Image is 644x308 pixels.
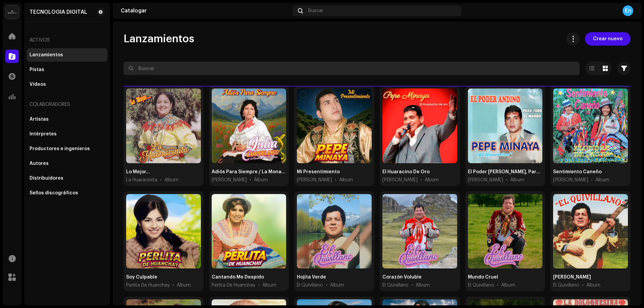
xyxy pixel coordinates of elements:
[27,172,107,185] re-m-nav-item: Distribuidores
[326,282,327,289] span: •
[553,282,579,289] span: El Quivillano
[330,282,344,289] div: Album
[250,177,251,183] span: •
[497,282,498,289] span: •
[27,113,107,126] re-m-nav-item: Artistas
[30,67,44,72] div: Pistas
[339,177,353,183] div: Album
[382,177,418,183] span: Pepe Minaya
[416,282,430,289] div: Album
[123,32,194,46] span: Lanzamientos
[625,8,631,13] font: En
[30,131,57,137] div: Intérpretes
[212,177,247,183] span: Julia Campoblanco
[382,169,430,175] div: El Huaracino De Oro
[262,282,276,289] div: Album
[30,161,49,166] font: Autores
[297,177,332,183] span: Pepe Minaya
[510,177,524,183] div: Album
[27,48,107,62] re-m-nav-item: Lanzamientos
[160,177,162,183] span: •
[468,282,494,289] span: El Quivillano
[212,274,264,281] div: Cantando Me Despido
[297,169,340,175] div: Mi Presentimiento
[27,127,107,141] re-m-nav-item: Intérpretes
[30,67,44,72] font: Pistas
[30,117,49,122] font: Artistas
[411,282,413,289] span: •
[27,32,107,48] re-a-nav-header: Activos
[27,63,107,76] re-m-nav-item: Pistas
[297,282,323,289] span: El Quivillano
[553,169,602,175] div: Sentimiento Caneño
[585,32,631,46] button: Crear nuevo
[30,161,49,166] div: Autores
[258,282,260,289] span: •
[30,9,87,15] font: TECNOLOGÍA DIGITAL
[27,97,107,113] re-a-nav-header: Colaboradores
[30,82,46,87] font: Vídeos
[468,169,543,175] div: El Poder Andino, Para Todo El Mundo, "El Huaracino"
[468,274,498,281] div: Mundo Cruel
[212,282,255,289] span: Perlita De Huanchay
[212,169,286,175] div: Adiós Para Siempre / La Monalisa Del Folclore Peruano
[425,177,439,183] div: Album
[164,177,178,183] div: Album
[591,177,593,183] span: •
[126,177,157,183] span: La Huaracinita
[382,274,422,281] div: Corazón Voluble
[595,177,609,183] div: Album
[506,177,507,183] span: •
[308,8,323,13] span: Buscar
[121,8,147,13] font: Catalogar
[335,177,336,183] span: •
[420,177,422,183] span: •
[27,186,107,200] re-m-nav-item: Sellos discográficos
[126,274,157,281] div: Soy Culpable
[30,176,63,181] font: Distribuidores
[297,274,326,281] div: Hojita Verde
[553,274,591,281] div: Vuela Palomita
[27,78,107,91] re-m-nav-item: Vídeos
[27,142,107,156] re-m-nav-item: Productores e ingenieros
[172,282,174,289] span: •
[593,32,623,46] span: Crear nuevo
[382,282,409,289] span: El Quivillano
[586,282,600,289] div: Album
[30,102,70,107] font: Colaboradores
[30,190,78,196] div: Sellos discográficos
[177,282,191,289] div: Album
[553,177,588,183] span: Alondra De Canas
[468,177,503,183] span: Pepe Minaya
[126,282,170,289] span: Perlita De Huanchay
[123,62,580,75] input: Buscar
[582,282,584,289] span: •
[30,132,57,136] font: Intérpretes
[30,52,63,58] div: Lanzamientos
[126,169,150,175] div: Lo Mejor...
[27,157,107,170] re-m-nav-item: Autores
[501,282,515,289] div: Album
[30,146,90,151] div: Productores e ingenieros
[254,177,268,183] div: Album
[5,5,19,19] img: 02a7c2d3-3c89-4098-b12f-2ff2945c95ee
